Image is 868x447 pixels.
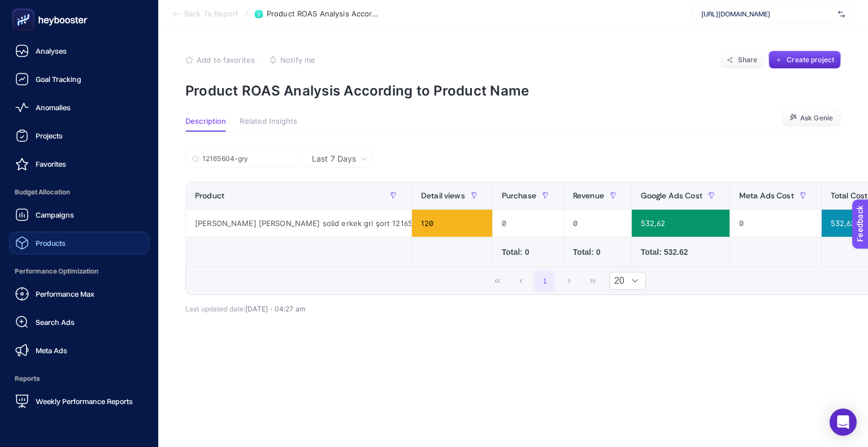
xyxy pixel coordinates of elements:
[738,55,758,64] span: Share
[9,339,149,362] a: Meta Ads
[245,305,305,313] span: [DATE]・04:27 am
[9,367,149,390] span: Reports
[36,46,67,55] span: Analyses
[36,289,94,298] span: Performance Max
[184,10,238,19] span: Back To Report
[36,346,67,355] span: Meta Ads
[9,232,149,254] a: Products
[9,153,149,175] a: Favorites
[9,96,149,119] a: Anomalies
[9,260,149,283] span: Performance Optimization
[9,311,149,333] a: Search Ads
[197,55,255,64] span: Add to favorites
[185,305,245,313] span: Last updated date:
[267,10,380,19] span: Product ROAS Analysis According to Product Name
[9,40,149,62] a: Analyses
[9,68,149,90] a: Goal Tracking
[502,191,536,200] span: Purchase
[641,246,721,258] div: Total: 532.62
[782,109,841,127] button: Ask Genie
[739,191,794,200] span: Meta Ads Cost
[421,191,465,200] span: Detail views
[730,210,821,237] div: 0
[701,10,834,19] span: [URL][DOMAIN_NAME]
[36,75,81,84] span: Goal Tracking
[280,55,315,64] span: Notify me
[185,55,255,64] button: Add to favorites
[769,51,841,69] button: Create project
[36,159,66,168] span: Favorites
[632,210,730,237] div: 532,62
[641,191,702,200] span: Google Ads Cost
[9,124,149,147] a: Projects
[36,210,74,219] span: Campaigns
[240,117,297,126] span: Related Insights
[9,203,149,226] a: Campaigns
[186,210,411,237] div: [PERSON_NAME] [PERSON_NAME] solid erkek gri şort 12165604-gry
[36,131,63,140] span: Projects
[7,3,43,12] span: Feedback
[185,117,226,126] span: Description
[9,181,149,203] span: Budget Allocation
[36,103,71,112] span: Anomalies
[534,270,555,292] button: 1
[720,51,764,69] button: Share
[9,390,149,413] a: Weekly Performance Reports
[493,210,563,237] div: 0
[195,191,224,200] span: Product
[202,155,292,163] input: Search
[573,246,622,258] div: Total: 0
[787,55,834,64] span: Create project
[185,83,841,99] p: Product ROAS Analysis According to Product Name
[573,191,604,200] span: Revenue
[564,210,631,237] div: 0
[502,246,554,258] div: Total: 0
[240,117,297,132] button: Related Insights
[312,153,356,164] span: Last 7 Days
[610,272,624,289] span: Rows per page
[838,8,845,20] img: svg%3e
[36,397,133,406] span: Weekly Performance Reports
[36,238,66,248] span: Products
[245,9,248,18] span: /
[800,114,833,123] span: Ask Genie
[185,117,226,132] button: Description
[36,318,75,327] span: Search Ads
[9,283,149,305] a: Performance Max
[830,409,857,436] div: Open Intercom Messenger
[269,55,315,64] button: Notify me
[412,210,492,237] div: 120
